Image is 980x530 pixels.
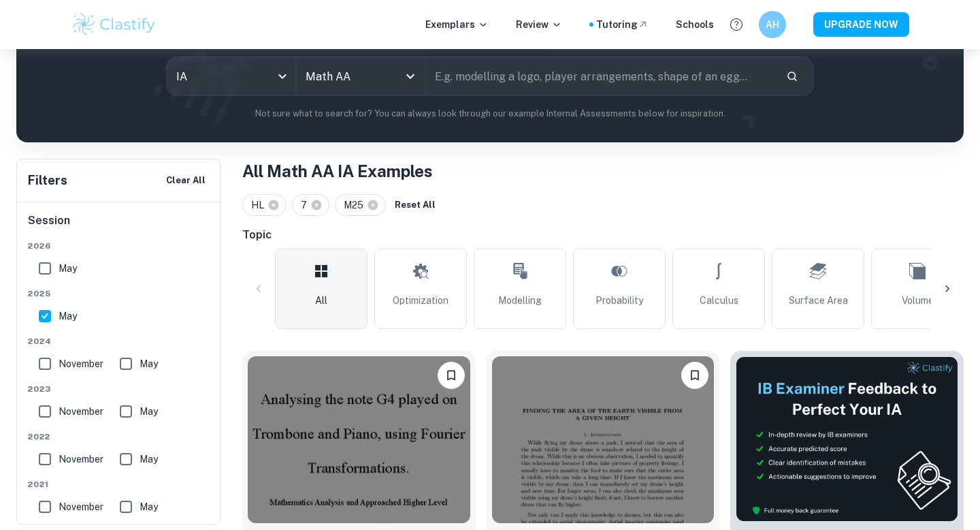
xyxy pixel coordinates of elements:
span: 7 [301,198,313,213]
span: Probability [595,293,643,308]
span: May [59,309,77,324]
button: Help and Feedback [725,13,748,36]
p: Exemplars [425,17,489,32]
p: Review [516,17,562,32]
span: 2026 [28,240,210,252]
button: UPGRADE NOW [813,12,909,37]
div: HL [242,194,287,216]
span: HL [251,198,270,213]
button: Bookmark [438,362,465,389]
img: Math AA IA example thumbnail: Finding the area of the Earth visible fr [492,356,715,523]
span: Calculus [700,293,738,308]
span: May [140,404,158,419]
h6: Topic [242,227,964,243]
span: November [59,404,103,419]
img: Math AA IA example thumbnail: Analysing the note G4 played on Trombone [248,356,470,523]
span: November [59,452,103,467]
span: May [140,499,158,514]
span: November [59,499,103,514]
span: 2021 [28,478,210,490]
button: Clear All [163,170,209,191]
span: November [59,356,103,371]
span: Modelling [498,293,542,308]
span: 2025 [28,287,210,300]
a: Tutoring [596,17,649,32]
button: AH [759,11,786,38]
img: Clastify logo [71,11,157,38]
img: Thumbnail [736,356,958,522]
span: 2022 [28,431,210,443]
span: 2024 [28,335,210,347]
h6: AH [765,17,781,32]
button: Open [401,67,420,86]
p: Not sure what to search for? You can always look through our example Internal Assessments below f... [27,107,953,121]
span: Volume [902,293,934,308]
div: 7 [292,194,329,216]
button: Bookmark [681,362,708,389]
div: M25 [335,194,386,216]
span: May [140,452,158,467]
span: Surface Area [789,293,848,308]
button: Reset All [391,195,439,215]
h1: All Math AA IA Examples [242,159,964,183]
span: Optimization [393,293,448,308]
div: IA [167,57,295,95]
a: Schools [676,17,714,32]
button: Search [781,65,804,88]
span: May [59,261,77,276]
h6: Filters [28,171,67,190]
span: 2023 [28,383,210,395]
input: E.g. modelling a logo, player arrangements, shape of an egg... [425,57,775,95]
span: May [140,356,158,371]
h6: Session [28,213,210,240]
span: M25 [344,198,370,213]
span: All [315,293,327,308]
